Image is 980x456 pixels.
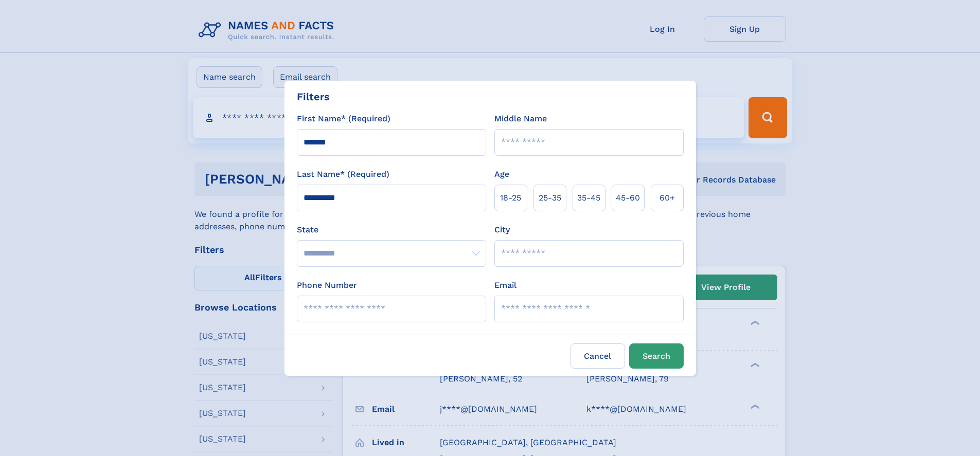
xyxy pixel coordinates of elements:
[660,192,675,204] span: 60+
[494,224,510,236] label: City
[494,279,516,291] label: Email
[494,113,547,125] label: Middle Name
[616,192,640,204] span: 45‑60
[297,224,486,236] label: State
[539,192,561,204] span: 25‑35
[297,168,389,180] label: Last Name* (Required)
[629,343,684,369] button: Search
[571,343,625,369] label: Cancel
[494,168,509,180] label: Age
[297,89,330,104] div: Filters
[297,113,390,125] label: First Name* (Required)
[577,192,600,204] span: 35‑45
[297,279,357,291] label: Phone Number
[500,192,521,204] span: 18‑25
